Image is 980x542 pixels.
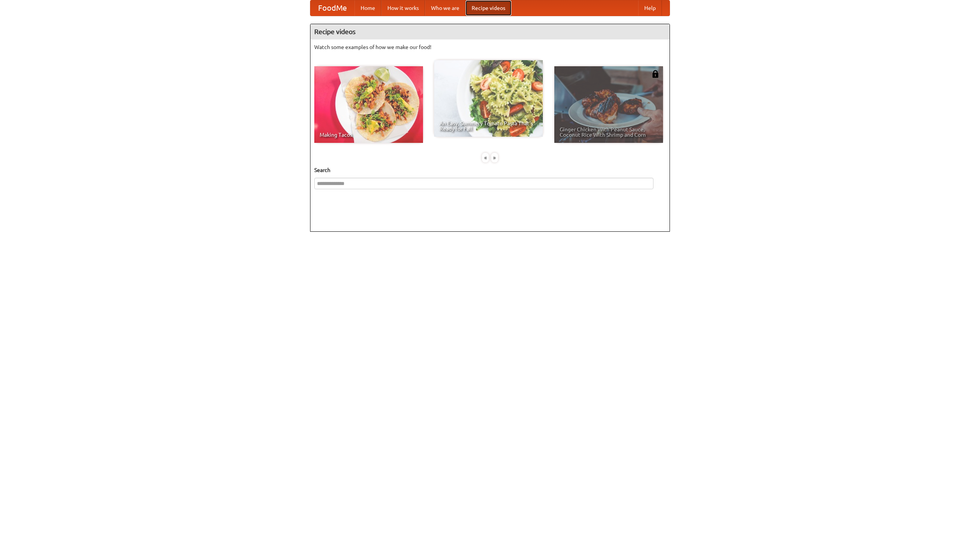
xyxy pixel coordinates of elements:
p: Watch some examples of how we make our food! [314,43,666,51]
img: 483408.png [652,70,659,78]
a: Recipe videos [465,0,511,16]
a: FoodMe [310,0,354,16]
span: An Easy, Summery Tomato Pasta That's Ready for Fall [439,121,537,131]
h5: Search [314,166,666,174]
a: Making Tacos [314,66,423,143]
h4: Recipe videos [310,24,670,39]
a: Home [354,0,381,16]
div: « [482,153,489,162]
span: Making Tacos [320,132,418,138]
a: An Easy, Summery Tomato Pasta That's Ready for Fall [434,60,543,137]
a: How it works [381,0,425,16]
div: » [491,153,498,162]
a: Who we are [425,0,465,16]
a: Help [638,0,662,16]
